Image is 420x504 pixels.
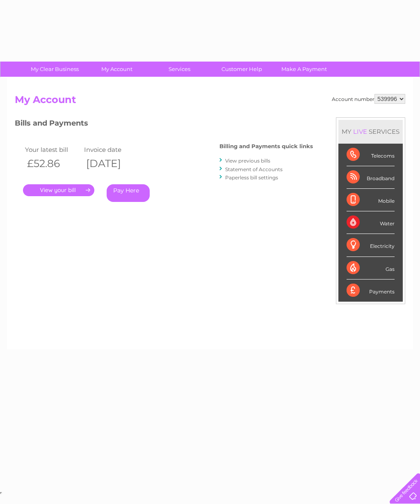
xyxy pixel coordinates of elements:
a: Customer Help [208,62,276,77]
a: Make A Payment [270,62,338,77]
div: Gas [347,257,395,279]
div: Telecoms [347,144,395,166]
a: . [23,184,94,196]
td: Your latest bill [23,144,82,155]
div: Mobile [347,189,395,211]
div: Broadband [347,166,395,189]
div: MY SERVICES [338,120,403,143]
div: Electricity [347,234,395,257]
div: Water [347,211,395,234]
div: Payments [347,279,395,302]
h2: My Account [15,94,405,110]
a: My Account [83,62,151,77]
a: View previous bills [225,158,270,164]
h3: Bills and Payments [15,117,313,132]
h4: Billing and Payments quick links [219,143,313,149]
div: LIVE [352,128,369,135]
a: Paperless bill settings [225,174,278,181]
a: My Clear Business [21,62,89,77]
td: Invoice date [82,144,141,155]
th: [DATE] [82,155,141,172]
div: Account number [332,94,405,104]
a: Statement of Accounts [225,166,283,172]
a: Pay Here [107,184,150,202]
th: £52.86 [23,155,82,172]
a: Services [146,62,213,77]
